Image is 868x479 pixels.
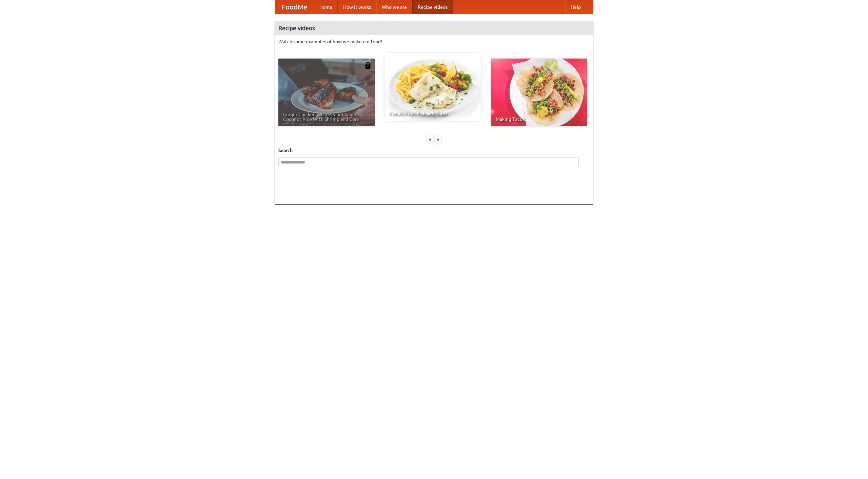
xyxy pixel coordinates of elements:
img: 483408.png [364,62,371,69]
a: Who we are [376,0,412,14]
a: Making Tacos [491,59,587,126]
a: Help [565,0,586,14]
p: Watch some examples of how we make our food! [278,38,590,45]
span: French Fries Fish and Chips [389,111,476,116]
a: How it works [338,0,376,14]
div: » [435,135,441,144]
div: « [427,135,433,144]
h4: Recipe videos [275,21,593,35]
h5: Search [278,147,590,154]
a: FoodMe [275,0,314,14]
a: Recipe videos [412,0,453,14]
a: French Fries Fish and Chips [384,53,481,121]
a: Home [314,0,338,14]
span: Making Tacos [496,117,583,122]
